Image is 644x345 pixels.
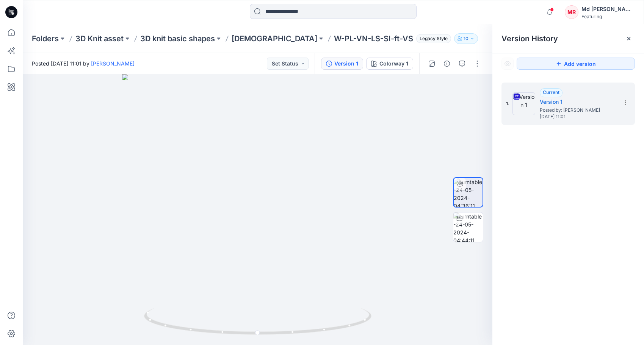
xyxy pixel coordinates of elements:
[321,58,363,70] button: Version 1
[517,58,635,70] button: Add version
[540,106,616,114] span: Posted by: Sity Lau
[464,34,469,43] p: 10
[75,33,124,44] a: 3D Knit asset
[581,14,635,19] div: Featuring
[540,97,616,106] h5: Version 1
[32,33,59,44] a: Folders
[565,5,578,19] div: MR
[581,5,635,14] div: Md [PERSON_NAME][DEMOGRAPHIC_DATA]
[453,212,483,242] img: turntable-24-05-2024-04:44:11
[454,33,478,44] button: 10
[626,36,632,42] button: Close
[334,59,358,68] div: Version 1
[454,178,483,207] img: turntable-24-05-2024-04:36:11
[140,33,215,44] a: 3D knit basic shapes
[32,59,135,67] span: Posted [DATE] 11:01 by
[501,58,514,70] button: Show Hidden Versions
[416,34,451,43] span: Legacy Style
[501,34,558,43] span: Version History
[543,89,559,95] span: Current
[506,100,509,107] span: 1.
[540,114,616,119] span: [DATE] 11:01
[366,58,413,70] button: Colorway 1
[441,58,453,70] button: Details
[91,60,135,67] a: [PERSON_NAME]
[232,33,317,44] a: [DEMOGRAPHIC_DATA]
[334,33,413,44] p: W-PL-VN-LS-SI-ft-VS
[379,59,408,68] div: Colorway 1
[413,33,451,44] button: Legacy Style
[512,92,535,115] img: Version 1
